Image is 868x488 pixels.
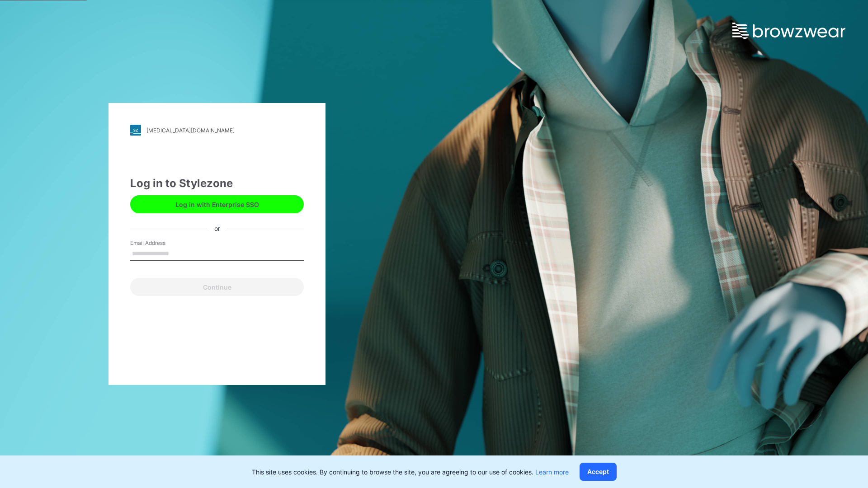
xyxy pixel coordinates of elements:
[130,175,304,192] div: Log in to Stylezone
[207,223,227,233] div: or
[130,195,304,213] button: Log in with Enterprise SSO
[130,239,193,247] label: Email Address
[252,467,569,477] p: This site uses cookies. By continuing to browse the site, you are agreeing to our use of cookies.
[146,127,235,134] div: [MEDICAL_DATA][DOMAIN_NAME]
[130,125,141,136] img: stylezone-logo.562084cfcfab977791bfbf7441f1a819.svg
[580,463,617,481] button: Accept
[732,23,845,39] img: browzwear-logo.e42bd6dac1945053ebaf764b6aa21510.svg
[130,125,304,136] a: [MEDICAL_DATA][DOMAIN_NAME]
[535,468,569,476] a: Learn more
